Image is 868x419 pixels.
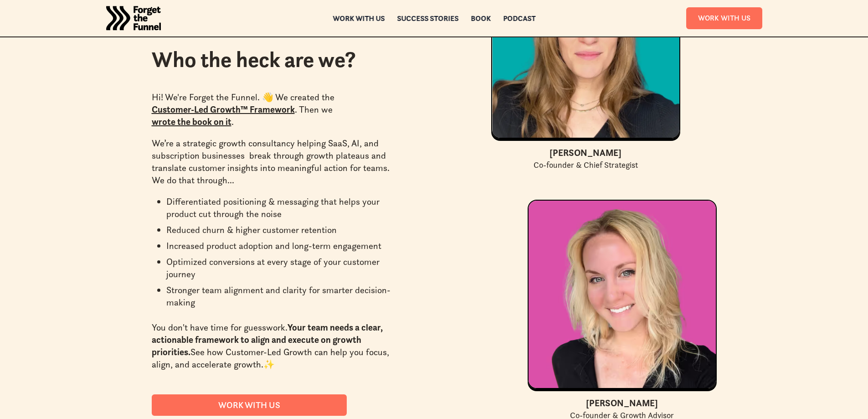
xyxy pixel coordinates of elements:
a: Success Stories [397,15,458,21]
div: [PERSON_NAME] [586,396,658,410]
li: Increased product adoption and long-term engagement [166,240,402,252]
a: Work With Us [686,7,762,29]
div: Work With us [163,400,336,410]
a: Work with us [333,15,385,21]
img: Claire Suellentrop [529,201,716,388]
p: You don't have time for guesswork. See how Customer-Led Growth can help you focus, align, and acc... [152,321,402,371]
a: Customer-Led Growth™ Framework [152,104,295,115]
h2: Who the heck are we? [152,47,430,73]
li: Differentiated positioning & messaging that helps your product cut through the noise [166,196,402,220]
li: Reduced churn & higher customer retention [166,224,402,236]
p: Hi! We're Forget the Funnel. 👋 We created the . Then we . [152,91,402,128]
div: [PERSON_NAME] [550,146,621,160]
div: Co-founder & Chief Strategist [534,160,638,171]
li: Optimized conversions at every stage of your customer journey [166,256,402,280]
a: Book [471,15,491,21]
strong: Your team needs a clear, actionable framework to align and execute on growth priorities. [152,321,383,358]
p: We’re a strategic growth consultancy helping SaaS, AI, and subscription businesses break through ... [152,137,402,186]
li: Stronger team alignment and clarity for smarter decision-making [166,284,402,309]
a: Work With us [152,394,347,416]
a: Podcast [503,15,535,21]
a: wrote the book on it [152,116,231,127]
strong: ✨ [263,358,275,370]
